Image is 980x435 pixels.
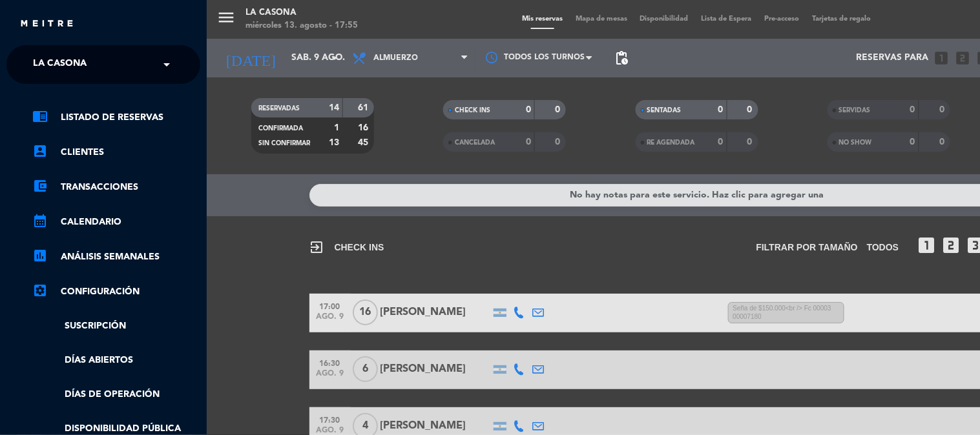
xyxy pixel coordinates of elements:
[32,353,200,368] a: Días abiertos
[32,179,200,195] a: account_balance_walletTransacciones
[19,19,74,29] img: MEITRE
[32,284,200,299] a: Configuración
[32,283,48,298] i: settings_applications
[614,50,629,66] span: pending_actions
[32,214,200,230] a: calendar_monthCalendario
[32,319,200,334] a: Suscripción
[32,108,48,124] i: chrome_reader_mode
[32,143,48,159] i: account_box
[32,145,200,160] a: account_boxClientes
[32,110,200,125] a: chrome_reader_modeListado de Reservas
[32,213,48,228] i: calendar_month
[32,387,200,402] a: Días de Operación
[32,249,200,265] a: assessmentANÁLISIS SEMANALES
[32,178,48,194] i: account_balance_wallet
[32,248,48,263] i: assessment
[33,51,87,78] span: La Casona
